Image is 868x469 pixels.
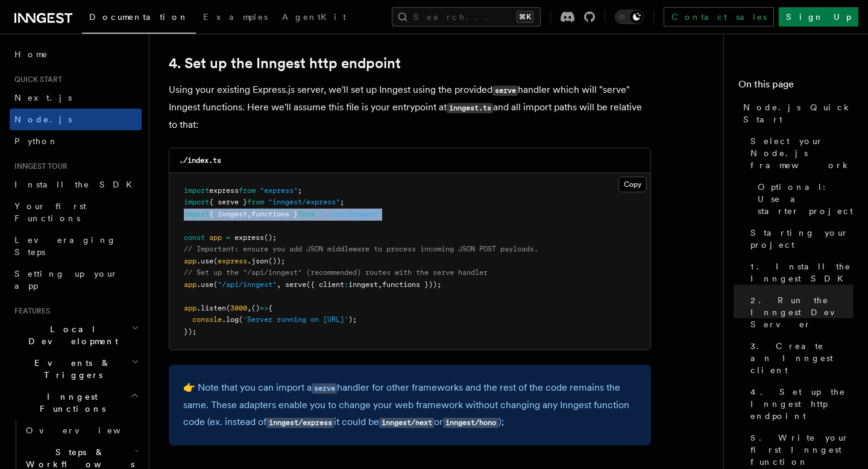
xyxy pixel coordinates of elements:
[251,304,260,312] span: ()
[264,233,277,242] span: ();
[184,268,488,277] span: // Set up the "/api/inngest" (recommended) routes with the serve handler
[184,257,197,265] span: app
[298,186,302,195] span: ;
[10,130,142,152] a: Python
[251,210,298,218] span: functions }
[260,186,298,195] span: "express"
[14,201,86,223] span: Your first Functions
[750,340,854,376] span: 3. Create an Inngest client
[344,280,348,289] span: :
[10,109,142,130] a: Node.js
[378,280,382,289] span: ,
[379,418,434,428] code: inngest/next
[209,198,247,206] span: { serve }
[340,198,344,206] span: ;
[222,315,239,324] span: .log
[348,280,378,289] span: inngest
[209,233,222,242] span: app
[247,304,251,312] span: ,
[230,304,247,312] span: 3000
[277,280,281,289] span: ,
[247,210,251,218] span: ,
[275,4,353,33] a: AgentKit
[753,176,854,222] a: Optional: Use a starter project
[89,12,189,22] span: Documentation
[203,12,268,22] span: Examples
[266,418,334,428] code: inngest/express
[218,257,247,265] span: express
[213,280,218,289] span: (
[750,260,854,285] span: 1. Install the Inngest SDK
[21,420,142,441] a: Overview
[169,81,651,133] p: Using your existing Express.js server, we'll set up Inngest using the provided handler which will...
[213,257,218,265] span: (
[247,257,268,265] span: .json
[10,43,142,65] a: Home
[268,304,272,312] span: {
[779,7,858,27] a: Sign Up
[169,55,401,72] a: 4. Set up the Inngest http endpoint
[184,186,209,195] span: import
[184,304,197,312] span: app
[10,162,68,171] span: Inngest tour
[312,383,337,394] code: serve
[492,86,518,96] code: serve
[746,256,854,289] a: 1. Install the Inngest SDK
[517,11,533,23] kbd: ⌘K
[197,257,213,265] span: .use
[14,115,72,124] span: Node.js
[197,280,213,289] span: .use
[183,379,637,431] p: 👉 Note that you can import a handler for other frameworks and the rest of the code remains the sa...
[319,210,382,218] span: "./src/inngest"
[26,426,150,435] span: Overview
[382,280,441,289] span: functions }));
[743,101,854,125] span: Node.js Quick Start
[746,130,854,176] a: Select your Node.js framework
[10,323,131,347] span: Local Development
[10,195,142,229] a: Your first Functions
[746,289,854,335] a: 2. Run the Inngest Dev Server
[750,227,854,251] span: Starting your project
[750,294,854,330] span: 2. Run the Inngest Dev Server
[179,156,221,165] code: ./index.ts
[618,177,647,192] button: Copy
[312,382,337,393] a: serve
[184,245,538,253] span: // Important: ensure you add JSON middleware to process incoming JSON POST payloads.
[14,180,139,189] span: Install the SDK
[209,186,239,195] span: express
[10,352,142,386] button: Events & Triggers
[10,174,142,195] a: Install the SDK
[209,210,247,218] span: { inngest
[14,93,72,102] span: Next.js
[196,4,275,33] a: Examples
[750,432,854,468] span: 5. Write your first Inngest function
[184,280,197,289] span: app
[184,198,209,206] span: import
[10,391,130,415] span: Inngest Functions
[197,304,226,312] span: .listen
[664,7,774,27] a: Contact sales
[192,315,222,324] span: console
[10,229,142,263] a: Leveraging Steps
[260,304,268,312] span: =>
[615,10,644,24] button: Toggle dark mode
[758,181,854,217] span: Optional: Use a starter project
[268,198,340,206] span: "inngest/express"
[392,7,541,27] button: Search...⌘K
[447,103,493,113] code: inngest.ts
[443,418,498,428] code: inngest/hono
[10,318,142,352] button: Local Development
[247,198,264,206] span: from
[226,304,230,312] span: (
[10,263,142,297] a: Setting up your app
[282,12,346,22] span: AgentKit
[285,280,306,289] span: serve
[239,315,243,324] span: (
[10,87,142,109] a: Next.js
[184,233,205,242] span: const
[746,222,854,256] a: Starting your project
[750,135,854,171] span: Select your Node.js framework
[218,280,277,289] span: "/api/inngest"
[746,381,854,427] a: 4. Set up the Inngest http endpoint
[738,77,854,96] h4: On this page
